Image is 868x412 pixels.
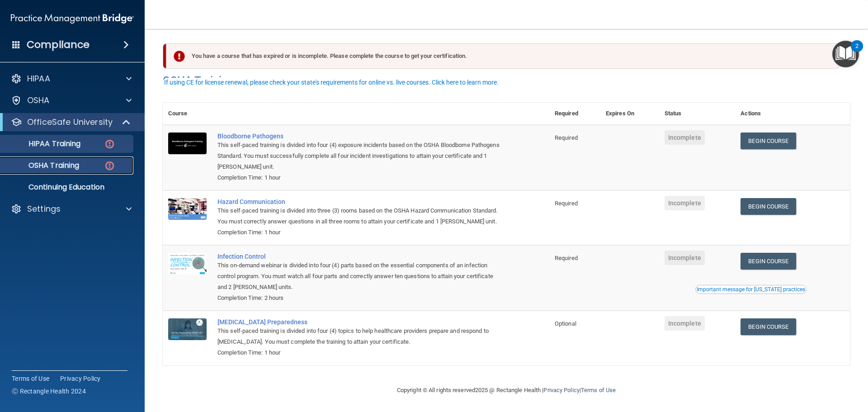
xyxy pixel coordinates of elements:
[665,196,705,210] span: Incomplete
[600,103,659,125] th: Expires On
[27,38,90,51] h4: Compliance
[217,198,504,205] a: Hazard Communication
[217,205,504,227] div: This self-paced training is divided into three (3) rooms based on the OSHA Hazard Communication S...
[555,320,576,327] span: Optional
[855,46,859,58] div: 2
[27,95,50,106] p: OSHA
[166,43,840,69] div: You have a course that has expired or is incomplete. Please complete the course to get your certi...
[555,200,578,207] span: Required
[543,387,579,393] a: Privacy Policy
[741,318,796,335] a: Begin Course
[11,95,132,106] a: OSHA
[11,204,132,214] a: Settings
[163,78,500,87] button: If using CE for license renewal, please check your state's requirements for online vs. live cours...
[60,374,101,383] a: Privacy Policy
[581,387,616,393] a: Terms of Use
[665,316,705,331] span: Incomplete
[217,140,504,172] div: This self-paced training is divided into four (4) exposure incidents based on the OSHA Bloodborne...
[6,161,79,170] p: OSHA Training
[665,251,705,265] span: Incomplete
[217,293,504,303] div: Completion Time: 2 hours
[217,326,504,347] div: This self-paced training is divided into four (4) topics to help healthcare providers prepare and...
[163,103,212,125] th: Course
[217,318,504,326] a: [MEDICAL_DATA] Preparedness
[735,103,850,125] th: Actions
[6,183,129,192] p: Continuing Education
[12,374,49,383] a: Terms of Use
[12,387,86,396] span: Ⓒ Rectangle Health 2024
[555,255,578,261] span: Required
[832,41,859,67] button: Open Resource Center, 2 new notifications
[741,198,796,215] a: Begin Course
[659,103,736,125] th: Status
[104,160,115,171] img: danger-circle.6113f641.png
[741,253,796,270] a: Begin Course
[217,133,504,140] a: Bloodborne Pathogens
[11,117,131,128] a: OfficeSafe University
[104,138,115,150] img: danger-circle.6113f641.png
[6,139,80,148] p: HIPAA Training
[217,260,504,293] div: This on-demand webinar is divided into four (4) parts based on the essential components of an inf...
[741,133,796,149] a: Begin Course
[341,376,671,405] div: Copyright © All rights reserved 2025 @ Rectangle Health | |
[27,73,50,84] p: HIPAA
[163,74,850,87] h4: OSHA Training
[217,227,504,238] div: Completion Time: 1 hour
[555,134,578,141] span: Required
[697,287,805,292] div: Important message for [US_STATE] practices
[217,253,504,260] a: Infection Control
[174,51,185,62] img: exclamation-circle-solid-danger.72ef9ffc.png
[695,285,807,294] button: Read this if you are a dental practitioner in the state of CA
[11,9,134,28] img: PMB logo
[27,204,61,214] p: Settings
[665,130,705,145] span: Incomplete
[164,79,499,85] div: If using CE for license renewal, please check your state's requirements for online vs. live cours...
[549,103,600,125] th: Required
[217,347,504,358] div: Completion Time: 1 hour
[11,73,132,84] a: HIPAA
[27,117,113,128] p: OfficeSafe University
[217,172,504,183] div: Completion Time: 1 hour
